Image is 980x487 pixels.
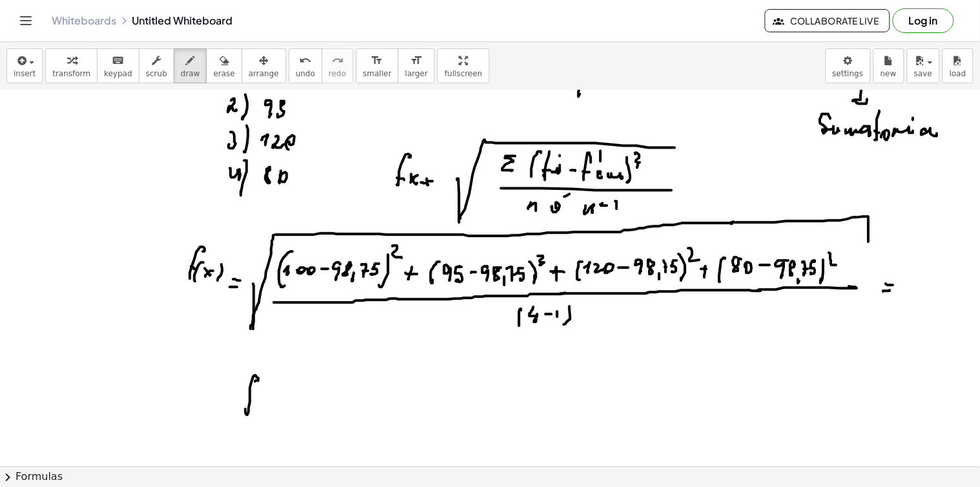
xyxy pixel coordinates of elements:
[331,53,344,68] i: redo
[765,9,890,32] button: Collaborate Live
[405,69,428,78] span: larger
[14,69,36,78] span: insert
[16,10,36,31] button: Toggle navigation
[363,69,391,78] span: smaller
[444,69,482,78] span: fullscreen
[181,69,200,78] span: draw
[52,14,116,27] a: Whiteboards
[826,48,871,83] button: settings
[371,53,383,68] i: format_size
[329,69,346,78] span: redo
[881,69,897,78] span: new
[112,53,124,68] i: keyboard
[893,8,954,33] button: Log in
[296,69,315,78] span: undo
[146,69,167,78] span: scrub
[950,69,966,78] span: load
[322,48,353,83] button: redoredo
[206,48,242,83] button: erase
[104,69,132,78] span: keypad
[52,69,90,78] span: transform
[242,48,286,83] button: arrange
[398,48,435,83] button: format_sizelarger
[873,48,904,83] button: new
[914,69,932,78] span: save
[289,48,322,83] button: undoundo
[907,48,940,83] button: save
[174,48,207,83] button: draw
[776,15,879,26] span: Collaborate Live
[249,69,279,78] span: arrange
[356,48,399,83] button: format_sizesmaller
[97,48,140,83] button: keyboardkeypad
[6,48,43,83] button: insert
[833,69,864,78] span: settings
[213,69,235,78] span: erase
[299,53,311,68] i: undo
[943,48,974,83] button: load
[437,48,489,83] button: fullscreen
[410,53,422,68] i: format_size
[45,48,98,83] button: transform
[139,48,174,83] button: scrub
